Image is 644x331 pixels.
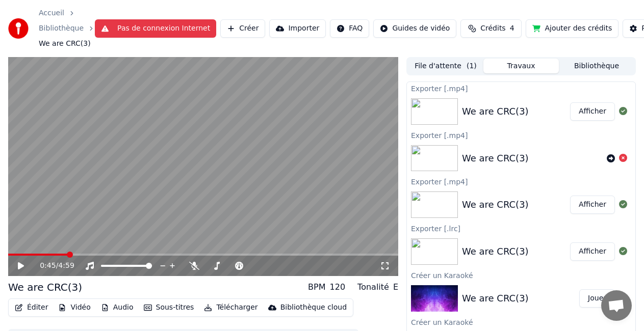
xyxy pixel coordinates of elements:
nav: breadcrumb [39,8,95,49]
button: Afficher [570,102,615,121]
a: Accueil [39,8,64,18]
button: Audio [97,300,138,315]
div: Bibliothèque cloud [280,302,347,313]
span: 4 [510,23,514,34]
button: Pas de connexion Internet [95,19,216,38]
div: We are CRC(3) [462,104,529,119]
button: Ajouter des crédits [526,19,619,38]
button: Importer [269,19,326,38]
button: Bibliothèque [559,59,634,73]
div: Exporter [.mp4] [407,175,635,187]
div: We are CRC(3) [462,198,529,212]
button: Télécharger [200,300,262,315]
span: ( 1 ) [467,61,477,71]
div: BPM [308,281,325,293]
button: Éditer [11,300,52,315]
div: E [393,281,398,293]
button: Sous-titres [140,300,198,315]
button: File d'attente [408,59,483,73]
div: 120 [330,281,346,293]
div: Tonalité [357,281,389,293]
div: Exporter [.mp4] [407,82,635,94]
a: Bibliothèque [39,23,84,34]
div: Créer un Karaoké [407,269,635,281]
button: Jouer [579,289,615,308]
span: Crédits [480,23,505,34]
button: Vidéo [54,300,94,315]
button: FAQ [330,19,369,38]
span: 4:59 [58,261,74,271]
div: Créer un Karaoké [407,316,635,328]
span: 0:45 [40,261,56,271]
button: Afficher [570,196,615,214]
div: Exporter [.lrc] [407,222,635,234]
div: Ouvrir le chat [601,290,632,321]
button: Guides de vidéo [373,19,456,38]
div: Exporter [.mp4] [407,129,635,141]
div: We are CRC(3) [462,151,529,165]
div: We are CRC(3) [8,280,82,294]
button: Afficher [570,242,615,261]
div: We are CRC(3) [462,244,529,259]
div: / [40,261,64,271]
button: Créer [220,19,265,38]
span: We are CRC(3) [39,39,91,49]
div: We are CRC(3) [462,291,529,306]
button: Crédits4 [460,19,522,38]
button: Travaux [483,59,559,73]
img: youka [8,18,29,39]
